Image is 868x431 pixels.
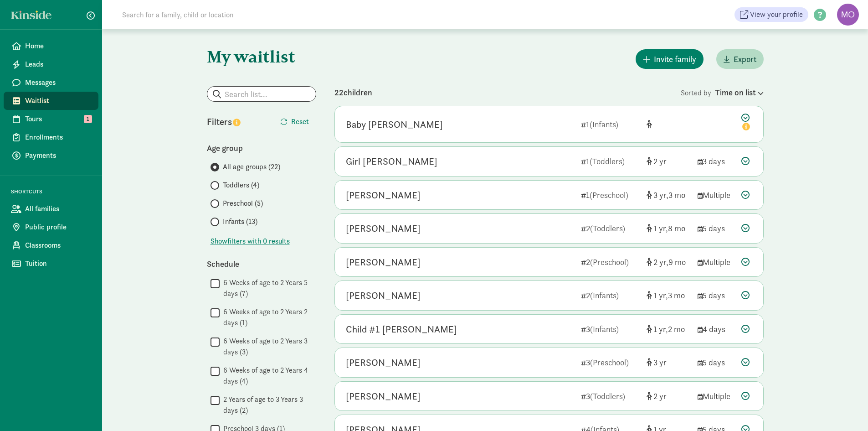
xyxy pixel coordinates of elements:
span: Preschool (5) [223,198,263,209]
span: (Preschool) [590,257,629,267]
span: Waitlist [25,95,91,106]
a: Enrollments [4,128,98,146]
span: Tuition [25,258,91,269]
div: Michael Brandenburg [346,288,421,303]
div: Schedule [207,258,316,270]
div: 3 days [698,155,734,167]
span: (Infants) [590,324,619,334]
a: Tuition [4,254,98,273]
a: Home [4,37,98,55]
a: Public profile [4,218,98,236]
span: 2 [668,324,685,334]
a: Waitlist [4,92,98,110]
span: 1 [653,324,668,334]
button: Reset [273,113,316,131]
div: 2 [581,256,639,268]
span: Infants (13) [223,216,257,227]
div: 1 [581,118,639,130]
span: Payments [25,150,91,161]
span: 1 [653,290,668,301]
div: 4 days [698,323,734,335]
div: 1 [581,155,639,167]
input: Search list... [207,87,316,101]
span: Classrooms [25,240,91,251]
span: All age groups (22) [223,161,280,172]
span: All families [25,203,91,214]
span: (Preschool) [590,357,629,368]
div: [object Object] [647,118,690,130]
div: Mavrick Mulry [346,355,421,370]
div: [object Object] [647,222,690,234]
div: [object Object] [647,256,690,268]
div: Girl Riemer [346,154,437,169]
div: Baby Kilsdonk [346,117,443,132]
span: 1 [84,115,92,123]
a: Classrooms [4,236,98,254]
div: 5 days [698,222,734,234]
span: Toddlers (4) [223,180,259,191]
span: (Toddlers) [590,223,625,234]
a: All families [4,200,98,218]
label: 6 Weeks of age to 2 Years 3 days (3) [220,336,316,358]
span: (Toddlers) [590,391,625,401]
a: View your profile [734,7,808,22]
a: Payments [4,146,98,165]
div: Multiple [698,256,734,268]
h1: My waitlist [207,47,316,66]
span: (Toddlers) [590,156,625,166]
div: [object Object] [647,323,690,335]
div: 5 days [698,356,734,369]
div: [object Object] [647,189,690,201]
div: 2 [581,289,639,301]
div: Time on list [715,86,764,99]
a: Tours 1 [4,110,98,128]
label: 2 Years of age to 3 Years 3 days (2) [220,394,316,416]
div: 3 [581,390,639,402]
a: Messages [4,73,98,92]
span: Leads [25,59,91,70]
div: [object Object] [647,289,690,301]
span: 2 [653,391,667,401]
span: (Preschool) [590,190,628,200]
input: Search for a family, child or location [117,5,372,24]
div: 22 children [334,86,681,99]
span: (Infants) [590,119,618,130]
span: 2 [653,257,668,267]
span: 3 [653,357,667,368]
label: 6 Weeks of age to 2 Years 4 days (4) [220,365,316,387]
div: Age group [207,142,316,154]
span: Home [25,41,91,52]
button: Export [716,49,764,69]
span: Export [734,53,756,65]
span: (Infants) [590,290,619,301]
span: 9 [668,257,686,267]
div: 3 [581,356,639,369]
label: 6 Weeks of age to 2 Years 5 days (7) [220,277,316,299]
div: Multiple [698,390,734,402]
a: Leads [4,55,98,73]
label: 6 Weeks of age to 2 Years 2 days (1) [220,306,316,328]
span: Enrollments [25,132,91,143]
div: Eldon Griesbach [346,255,421,270]
span: View your profile [750,9,803,20]
button: Invite family [636,49,704,69]
iframe: Chat Widget [822,387,868,431]
div: 5 days [698,289,734,301]
div: Sorted by [681,86,764,99]
span: Messages [25,77,91,88]
button: Showfilters with 0 results [211,236,290,247]
span: Invite family [654,53,696,65]
span: 1 [653,223,668,234]
span: Public profile [25,222,91,233]
div: Gary Strehlow [346,221,421,236]
div: Multiple [698,189,734,201]
div: [object Object] [647,356,690,369]
div: Taylee Macht [346,389,421,404]
div: Filters [207,115,262,129]
div: 2 [581,222,639,234]
div: Ainsley Kunschke [346,188,421,203]
div: Child #1 Sonnenberg [346,322,457,337]
div: [object Object] [647,390,690,402]
span: 2 [653,156,667,166]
